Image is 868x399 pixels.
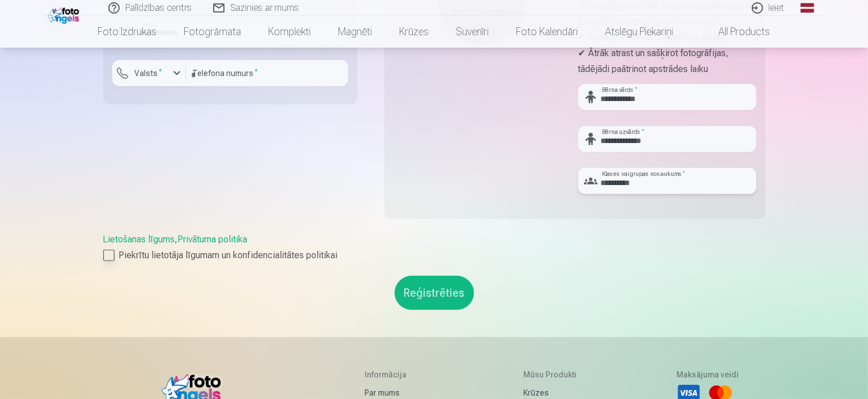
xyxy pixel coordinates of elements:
a: Privātuma politika [178,234,248,245]
a: Magnēti [325,16,386,48]
a: Krūzes [386,16,443,48]
a: Foto kalendāri [503,16,592,48]
a: Fotogrāmata [171,16,255,48]
a: All products [687,16,784,48]
h5: Maksājuma veidi [676,369,739,380]
p: ✔ Ātrāk atrast un sašķirot fotogrāfijas, tādējādi paātrinot apstrādes laiku [578,45,756,77]
label: Piekrītu lietotāja līgumam un konfidencialitātes politikai [103,249,765,262]
button: Valsts* [112,60,186,86]
a: Suvenīri [443,16,503,48]
img: /fa1 [48,5,82,24]
div: , [103,233,765,262]
label: Valsts [130,68,167,79]
a: Lietošanas līgums [103,234,175,245]
a: Atslēgu piekariņi [592,16,687,48]
button: Reģistrēties [395,276,474,310]
h5: Mūsu produkti [523,369,583,380]
a: Komplekti [255,16,325,48]
a: Foto izdrukas [84,16,171,48]
h5: Informācija [365,369,430,380]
